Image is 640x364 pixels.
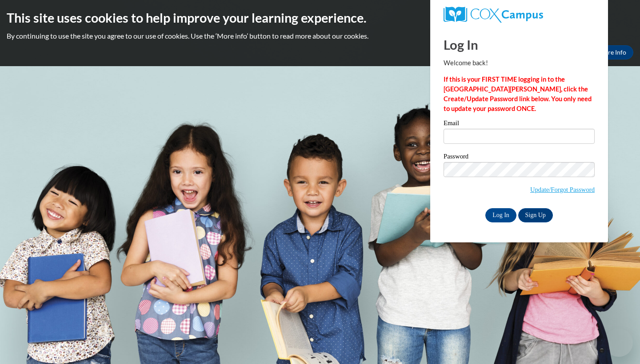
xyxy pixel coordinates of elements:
[7,31,633,41] p: By continuing to use the site you agree to our use of cookies. Use the ‘More info’ button to read...
[444,36,595,54] h1: Log In
[444,153,595,162] label: Password
[7,9,633,27] h2: This site uses cookies to help improve your learning experience.
[444,58,595,68] p: Welcome back!
[444,7,543,23] img: COX Campus
[444,120,595,129] label: Email
[444,75,592,112] strong: If this is your FIRST TIME logging in to the [GEOGRAPHIC_DATA][PERSON_NAME], click the Create/Upd...
[485,208,516,222] input: Log In
[444,7,595,23] a: COX Campus
[530,186,595,193] a: Update/Forgot Password
[592,45,633,59] a: More Info
[604,328,633,357] iframe: Button to launch messaging window
[518,208,553,222] a: Sign Up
